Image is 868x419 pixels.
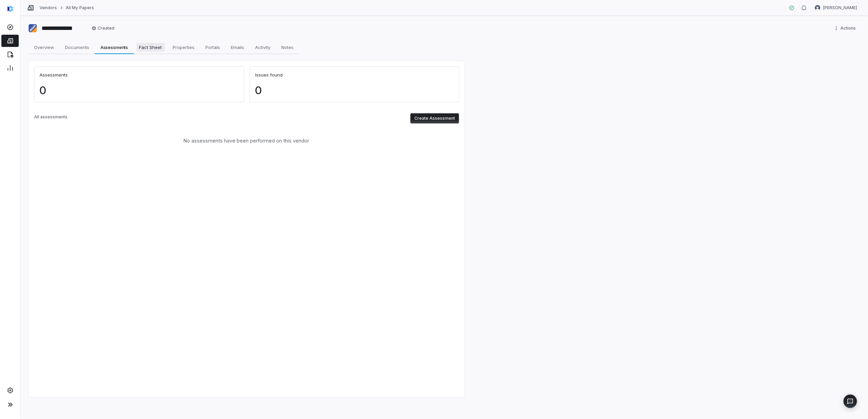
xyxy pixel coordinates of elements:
[203,43,223,52] span: Portals
[832,23,860,33] button: More actions
[40,5,57,11] a: Vendors
[7,5,14,12] img: svg%3e
[34,84,244,102] div: 0
[31,43,57,52] span: Overview
[823,5,857,11] span: [PERSON_NAME]
[92,26,114,31] span: Created
[34,66,244,84] div: Assessments
[815,5,820,11] img: Brian Anderson avatar
[250,84,459,102] div: 0
[184,126,310,144] span: No assessments have been performed on this vendor
[228,43,247,52] span: Emails
[811,3,861,13] button: Brian Anderson avatar[PERSON_NAME]
[279,43,296,52] span: Notes
[170,43,197,52] span: Properties
[66,5,94,11] a: All My Papers
[250,66,459,84] div: Issues found
[252,43,273,52] span: Activity
[98,43,131,52] span: Assessments
[62,43,92,52] span: Documents
[410,113,459,123] button: Create Assessment
[34,114,67,122] p: All assessments
[137,43,165,52] span: Fact Sheet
